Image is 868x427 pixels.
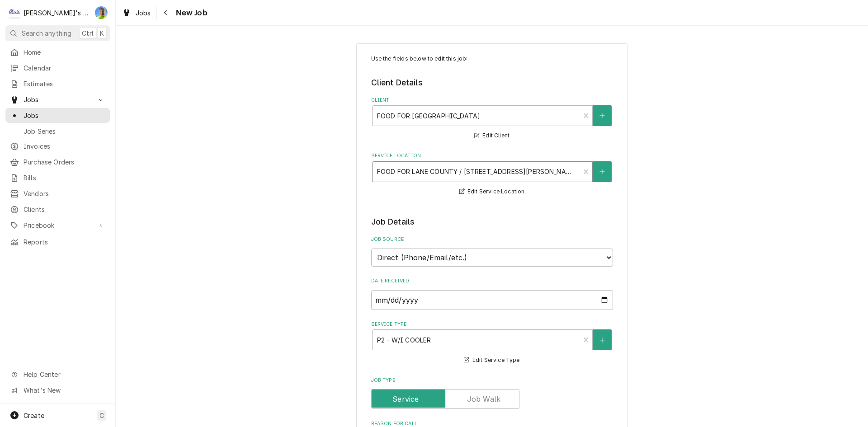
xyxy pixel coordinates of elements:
[371,55,613,63] p: Use the fields below to edit this job:
[24,157,105,167] span: Purchase Orders
[599,169,605,175] svg: Create New Location
[593,329,612,350] button: Create New Service
[159,5,173,20] button: Navigate back
[24,47,105,57] span: Home
[5,218,110,233] a: Go to Pricebook
[599,337,605,343] svg: Create New Service
[5,45,110,60] a: Home
[5,235,110,249] a: Reports
[136,8,151,18] span: Jobs
[118,5,155,20] a: Jobs
[173,7,208,19] span: New Job
[5,367,110,382] a: Go to Help Center
[100,28,104,38] span: K
[371,321,613,328] label: Service Type
[5,186,110,201] a: Vendors
[371,216,613,228] legend: Job Details
[371,152,613,160] label: Service Location
[5,92,110,107] a: Go to Jobs
[5,25,110,41] button: Search anythingCtrlK
[24,141,105,151] span: Invoices
[371,277,613,285] label: Date Received
[24,173,105,183] span: Bills
[95,6,108,19] div: Greg Austin's Avatar
[458,186,526,197] button: Edit Service Location
[82,28,94,38] span: Ctrl
[5,139,110,154] a: Invoices
[24,95,92,104] span: Jobs
[371,97,613,141] div: Client
[371,236,613,243] label: Job Source
[24,221,92,230] span: Pricebook
[371,290,613,310] input: yyyy-mm-dd
[371,152,613,197] div: Service Location
[371,97,613,104] label: Client
[24,189,105,198] span: Vendors
[95,6,108,19] div: GA
[24,111,105,120] span: Jobs
[371,377,613,384] label: Job Type
[99,411,104,420] span: C
[5,383,110,398] a: Go to What's New
[371,236,613,266] div: Job Source
[24,205,105,214] span: Clients
[24,385,104,395] span: What's New
[24,127,105,136] span: Job Series
[371,277,613,310] div: Date Received
[593,161,612,182] button: Create New Location
[24,8,90,18] div: [PERSON_NAME]'s Refrigeration
[473,130,511,141] button: Edit Client
[24,237,105,247] span: Reports
[371,377,613,409] div: Job Type
[5,76,110,91] a: Estimates
[5,202,110,217] a: Clients
[5,124,110,139] a: Job Series
[8,6,21,19] div: C
[5,108,110,123] a: Jobs
[371,77,613,89] legend: Client Details
[24,370,104,379] span: Help Center
[5,170,110,185] a: Bills
[22,28,71,38] span: Search anything
[24,412,44,419] span: Create
[593,105,612,126] button: Create New Client
[599,113,605,119] svg: Create New Client
[24,63,105,73] span: Calendar
[24,79,105,89] span: Estimates
[8,6,21,19] div: Clay's Refrigeration's Avatar
[462,355,521,366] button: Edit Service Type
[5,61,110,75] a: Calendar
[371,321,613,366] div: Service Type
[5,155,110,169] a: Purchase Orders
